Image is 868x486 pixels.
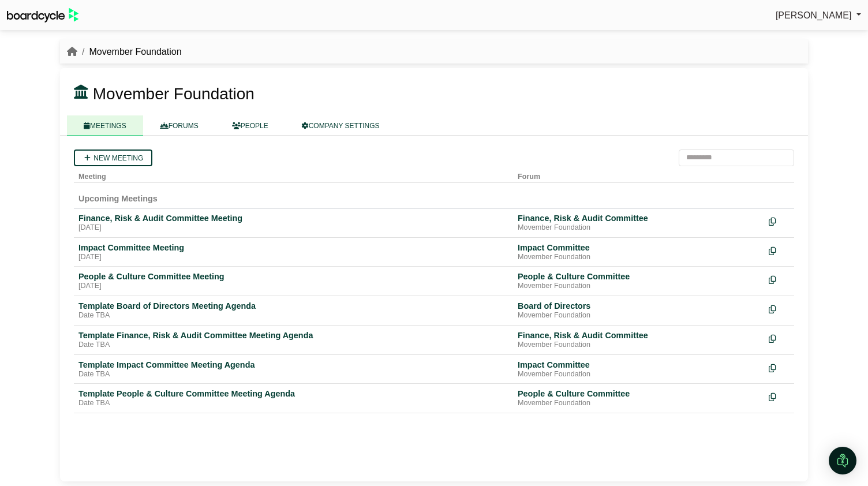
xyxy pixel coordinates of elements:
div: People & Culture Committee Meeting [78,271,508,282]
a: Finance, Risk & Audit Committee Meeting [DATE] [78,213,508,233]
span: Movember Foundation [93,85,255,103]
div: Make a copy [769,213,790,229]
div: Movember Foundation [518,341,759,350]
div: Make a copy [769,388,790,404]
div: Movember Foundation [518,282,759,291]
a: FORUMS [143,115,215,136]
a: People & Culture Committee Movember Foundation [518,388,759,408]
div: Movember Foundation [518,223,759,233]
div: Make a copy [769,360,790,375]
th: Forum [513,166,764,183]
div: Movember Foundation [518,311,759,320]
div: Make a copy [769,242,790,258]
div: Template Impact Committee Meeting Agenda [78,360,508,370]
div: Date TBA [78,399,508,408]
div: Impact Committee [518,360,759,370]
img: BoardcycleBlackGreen-aaafeed430059cb809a45853b8cf6d952af9d84e6e89e1f1685b34bfd5cb7d64.svg [7,8,78,23]
a: People & Culture Committee Movember Foundation [518,271,759,291]
div: People & Culture Committee [518,388,759,399]
div: Movember Foundation [518,253,759,262]
a: [PERSON_NAME] [776,8,861,23]
div: Open Intercom Messenger [829,447,856,474]
a: Finance, Risk & Audit Committee Movember Foundation [518,213,759,233]
div: Board of Directors [518,301,759,311]
a: Template Board of Directors Meeting Agenda Date TBA [78,301,508,320]
div: People & Culture Committee [518,271,759,282]
div: Date TBA [78,370,508,379]
div: Finance, Risk & Audit Committee Meeting [78,213,508,223]
nav: breadcrumb [67,44,182,59]
div: Template Finance, Risk & Audit Committee Meeting Agenda [78,330,508,341]
span: [PERSON_NAME] [776,10,852,20]
div: Finance, Risk & Audit Committee [518,213,759,223]
a: Template Finance, Risk & Audit Committee Meeting Agenda Date TBA [78,330,508,350]
div: Movember Foundation [518,370,759,379]
div: Make a copy [769,330,790,346]
a: Impact Committee Meeting [DATE] [78,242,508,262]
a: New meeting [74,149,152,166]
a: Impact Committee Movember Foundation [518,242,759,262]
a: Impact Committee Movember Foundation [518,360,759,379]
a: PEOPLE [215,115,285,136]
div: Template Board of Directors Meeting Agenda [78,301,508,311]
a: Board of Directors Movember Foundation [518,301,759,320]
td: Upcoming Meetings [74,182,794,208]
div: Template People & Culture Committee Meeting Agenda [78,388,508,399]
div: [DATE] [78,223,508,233]
div: Movember Foundation [518,399,759,408]
div: Make a copy [769,301,790,316]
div: [DATE] [78,253,508,262]
a: COMPANY SETTINGS [285,115,396,136]
div: [DATE] [78,282,508,291]
a: Template Impact Committee Meeting Agenda Date TBA [78,360,508,379]
div: Impact Committee Meeting [78,242,508,253]
div: Date TBA [78,311,508,320]
div: Make a copy [769,271,790,287]
a: People & Culture Committee Meeting [DATE] [78,271,508,291]
div: Date TBA [78,341,508,350]
div: Finance, Risk & Audit Committee [518,330,759,341]
th: Meeting [74,166,513,183]
a: Finance, Risk & Audit Committee Movember Foundation [518,330,759,350]
li: Movember Foundation [77,44,182,59]
div: Impact Committee [518,242,759,253]
a: MEETINGS [67,115,143,136]
a: Template People & Culture Committee Meeting Agenda Date TBA [78,388,508,408]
